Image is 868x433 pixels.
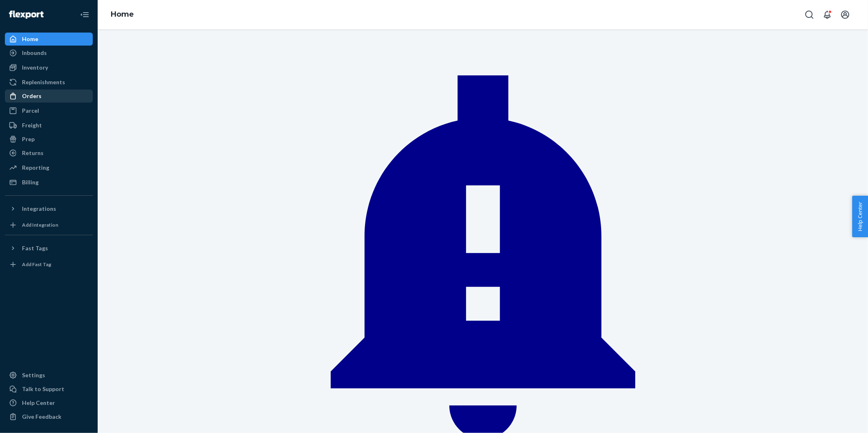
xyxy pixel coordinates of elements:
div: Orders [22,92,42,100]
div: Replenishments [22,78,65,86]
a: Home [5,33,93,46]
button: Close Navigation [77,7,93,23]
div: Give Feedback [22,413,61,421]
a: Help Center [5,396,93,409]
ol: breadcrumbs [104,3,140,26]
a: Freight [5,119,93,132]
div: Talk to Support [22,385,64,393]
button: Fast Tags [5,242,93,255]
button: Give Feedback [5,410,93,423]
div: Parcel [22,107,39,115]
button: Integrations [5,202,93,215]
div: Prep [22,135,35,143]
a: Reporting [5,161,93,174]
img: Flexport logo [9,11,44,19]
div: Add Fast Tag [22,261,51,268]
button: Talk to Support [5,383,93,396]
div: Reporting [22,164,49,172]
div: Settings [22,371,45,379]
div: Fast Tags [22,244,48,252]
a: Replenishments [5,76,93,89]
div: Inbounds [22,49,47,57]
button: Open notifications [819,7,835,23]
a: Settings [5,369,93,382]
a: Prep [5,133,93,146]
div: Inventory [22,63,48,72]
a: Home [111,10,134,19]
span: Support [17,6,46,13]
div: Add Integration [22,221,58,228]
div: Returns [22,149,44,157]
button: Help Center [852,196,868,237]
a: Add Integration [5,219,93,232]
button: Open account menu [837,7,853,23]
a: Orders [5,90,93,103]
a: Add Fast Tag [5,258,93,271]
div: Billing [22,178,39,186]
a: Inventory [5,61,93,74]
div: Help Center [22,399,55,407]
a: Billing [5,176,93,189]
a: Inbounds [5,46,93,59]
button: Open Search Box [801,7,818,23]
div: Integrations [22,205,56,213]
div: Home [22,35,38,43]
a: Returns [5,147,93,160]
div: Freight [22,121,42,129]
a: Parcel [5,104,93,117]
